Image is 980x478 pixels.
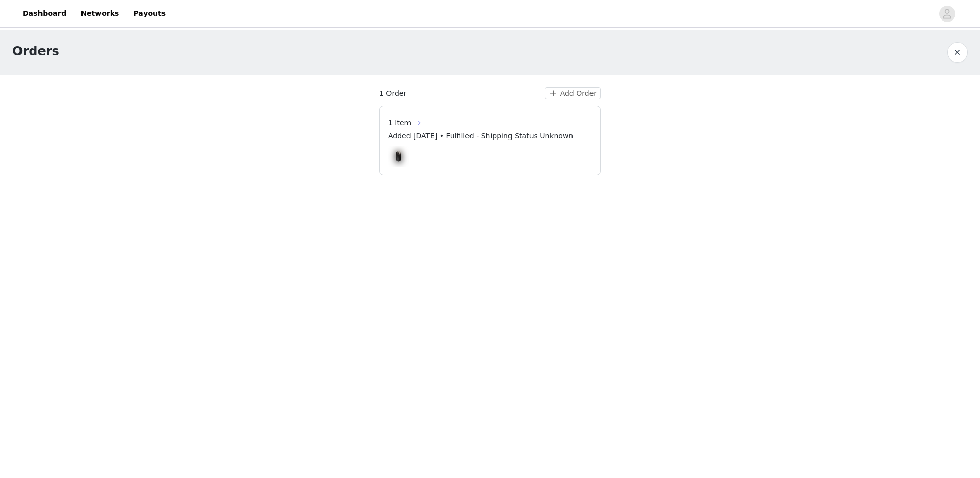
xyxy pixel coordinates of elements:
button: Add Order [545,87,601,99]
span: 1 Order [379,88,406,99]
img: Sabre v2 Pro [388,146,409,167]
div: avatar [942,6,952,22]
span: 1 Item [388,117,411,128]
span: Added [DATE] • Fulfilled - Shipping Status Unknown [388,131,573,142]
a: Dashboard [16,2,72,25]
h1: Orders [12,42,59,61]
a: Payouts [127,2,172,25]
a: Networks [74,2,125,25]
